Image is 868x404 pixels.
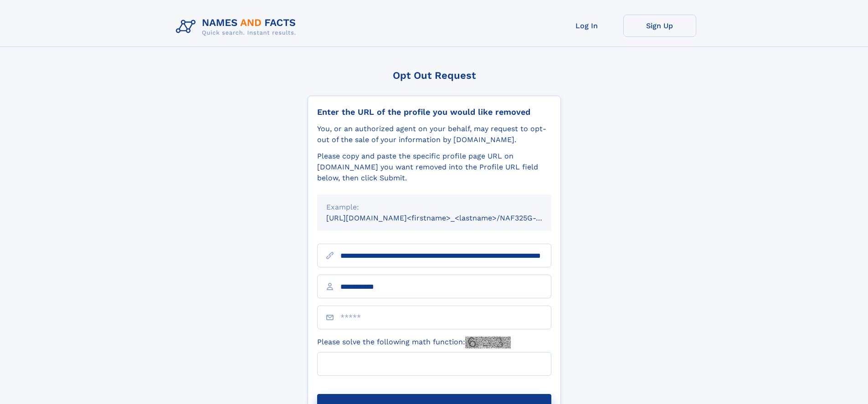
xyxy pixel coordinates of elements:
small: [URL][DOMAIN_NAME]<firstname>_<lastname>/NAF325G-xxxxxxxx [326,214,569,222]
img: Logo Names and Facts [172,15,303,39]
div: Opt Out Request [308,70,561,81]
div: You, or an authorized agent on your behalf, may request to opt-out of the sale of your informatio... [317,123,551,145]
div: Example: [326,202,542,213]
div: Please copy and paste the specific profile page URL on [DOMAIN_NAME] you want removed into the Pr... [317,151,551,184]
label: Please solve the following math function: [317,337,511,348]
a: Sign Up [623,15,696,37]
a: Log In [550,15,623,37]
div: Enter the URL of the profile you would like removed [317,107,551,117]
